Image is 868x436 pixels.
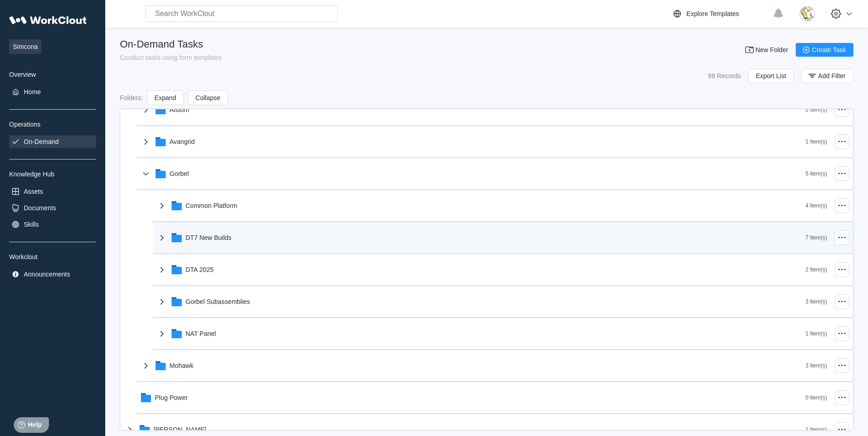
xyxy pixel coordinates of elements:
div: Avangrid [170,138,195,145]
img: download.jpg [799,6,815,21]
span: Add Filter [818,73,846,79]
div: Documents [24,204,56,212]
div: 7 Item(s) [805,234,827,241]
button: Collapse [188,90,228,105]
div: 2 Item(s) [805,266,827,273]
div: Overview [9,71,96,78]
div: 2 Item(s) [805,106,827,113]
input: Search WorkClout [146,5,338,22]
span: Export List [756,73,786,79]
span: New Folder [755,47,788,53]
div: Operations [9,121,96,128]
div: 98 Records [708,72,741,80]
div: 5 Item(s) [805,170,827,177]
div: Workclout [9,253,96,261]
div: Announcements [24,271,70,278]
div: 0 Item(s) [805,394,827,401]
button: Create Task [796,43,853,57]
div: Folders : [120,94,143,101]
a: Skills [9,218,96,231]
div: Gorbel [170,170,189,177]
a: Assets [9,185,96,198]
a: Documents [9,202,96,214]
div: Conduct tasks using form templates [120,54,222,61]
div: [PERSON_NAME] [154,426,206,433]
div: 4 Item(s) [805,202,827,209]
div: Alstom [170,106,189,113]
div: Gorbel Subassemblies [186,298,250,305]
div: 1 Item(s) [805,330,827,337]
span: Collapse [195,95,220,101]
a: Announcements [9,268,96,281]
div: Assets [24,188,43,195]
button: Expand [147,90,184,105]
span: Create Task [812,47,846,53]
div: On-Demand [24,138,59,145]
div: Explore Templates [686,10,739,17]
div: 3 Item(s) [805,298,827,305]
a: Explore Templates [672,8,768,19]
div: Plug Power [155,394,188,401]
div: 1 Item(s) [805,426,827,433]
div: Common Platform [186,202,237,209]
div: Mohawk [170,362,194,369]
button: New Folder [739,43,796,57]
a: Home [9,85,96,98]
span: Simcona [9,39,41,54]
div: Skills [24,221,39,228]
div: DTA 2025 [186,266,214,273]
div: 3 Item(s) [805,362,827,369]
div: Home [24,88,41,96]
div: On-Demand Tasks [120,38,222,50]
button: Export List [748,69,794,83]
a: On-Demand [9,135,96,148]
div: Knowledge Hub [9,170,96,178]
div: NAT Panel [186,330,216,337]
button: Add Filter [801,69,853,83]
div: DT7 New Builds [186,234,232,241]
span: Expand [155,95,176,101]
div: 1 Item(s) [805,138,827,145]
